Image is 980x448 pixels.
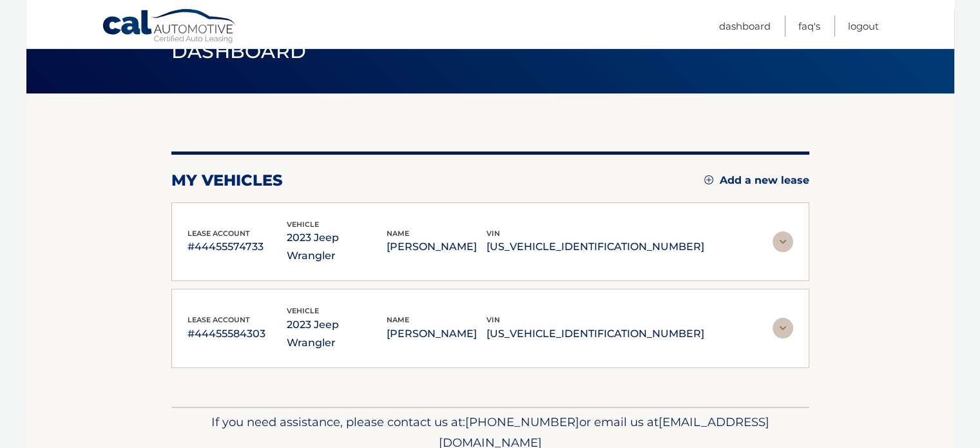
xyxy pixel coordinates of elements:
p: 2023 Jeep Wrangler [287,316,387,352]
span: vin [486,229,500,238]
p: [PERSON_NAME] [387,238,486,256]
p: [PERSON_NAME] [387,325,486,343]
span: Dashboard [171,39,307,63]
h2: my vehicles [171,171,283,190]
p: [US_VEHICLE_IDENTIFICATION_NUMBER] [486,238,704,256]
span: lease account [187,315,250,324]
img: accordion-rest.svg [773,231,793,252]
span: [PHONE_NUMBER] [465,414,579,429]
p: #44455584303 [187,325,287,343]
a: FAQ's [798,15,820,37]
span: lease account [187,229,250,238]
a: Logout [848,15,879,37]
span: name [387,315,409,324]
a: Dashboard [719,15,771,37]
img: add.svg [704,175,713,184]
img: accordion-rest.svg [773,318,793,338]
a: Add a new lease [704,174,809,187]
p: 2023 Jeep Wrangler [287,229,387,265]
span: vin [486,315,500,324]
span: vehicle [287,220,319,229]
p: #44455574733 [187,238,287,256]
p: [US_VEHICLE_IDENTIFICATION_NUMBER] [486,325,704,343]
span: name [387,229,409,238]
a: Cal Automotive [102,8,237,46]
span: vehicle [287,306,319,315]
